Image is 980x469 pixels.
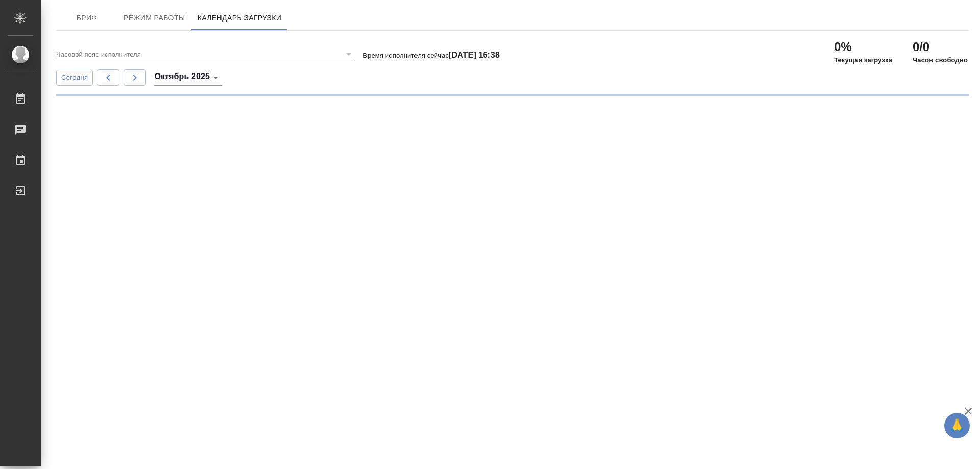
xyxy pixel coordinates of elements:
span: Сегодня [61,72,88,84]
div: Октябрь 2025 [154,69,222,86]
span: 🙏 [948,415,966,436]
p: Часов свободно [913,55,968,65]
button: 🙏 [944,413,970,438]
p: Текущая загрузка [834,55,892,65]
p: Время исполнителя сейчас [363,52,500,59]
h2: 0% [834,39,892,55]
span: Бриф [62,12,111,24]
span: Календарь загрузки [198,12,282,24]
span: Режим работы [124,12,185,24]
button: Сегодня [56,70,93,86]
h2: 0/0 [913,39,968,55]
h4: [DATE] 16:38 [449,51,500,59]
